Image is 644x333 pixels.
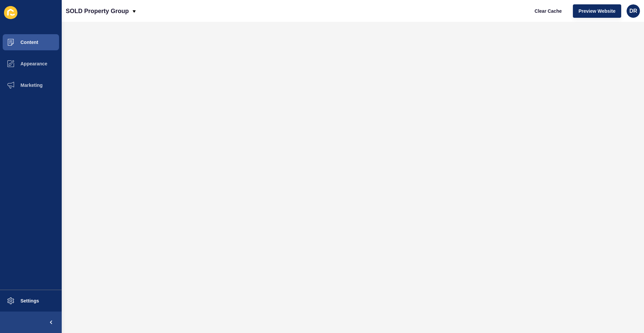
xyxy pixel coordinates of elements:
button: Preview Website [573,4,621,18]
span: Clear Cache [535,8,562,14]
span: Preview Website [579,8,615,14]
button: Clear Cache [529,4,568,18]
p: SOLD Property Group [66,3,129,19]
span: DR [629,8,637,14]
